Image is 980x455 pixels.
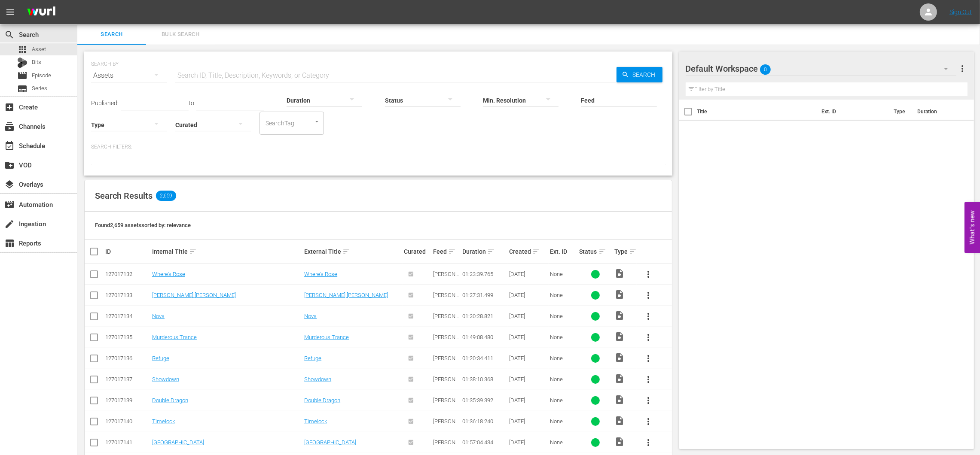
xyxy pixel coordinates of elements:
div: None [550,418,577,425]
a: [GEOGRAPHIC_DATA] [152,439,204,446]
span: more_vert [643,353,653,364]
th: Type [888,100,912,124]
div: 01:27:31.499 [462,292,507,298]
span: more_vert [643,416,653,427]
span: [PERSON_NAME] [433,397,459,410]
div: [DATE] [509,439,547,446]
div: [DATE] [509,313,547,319]
div: None [550,292,577,298]
a: Nova [152,313,165,319]
a: Refuge [152,355,169,361]
div: Internal Title [152,246,302,257]
span: Bulk Search [151,30,210,39]
span: Episode [32,71,51,80]
div: 01:38:10.368 [462,376,507,382]
button: more_vert [638,285,659,306]
span: sort [487,248,495,255]
div: 127017139 [105,397,150,403]
span: [PERSON_NAME] [433,292,459,305]
div: 127017140 [105,418,150,425]
span: Ingestion [4,219,15,229]
span: Create [4,102,15,112]
img: ans4CAIJ8jUAAAAAAAAAAAAAAAAAAAAAAAAgQb4GAAAAAAAAAAAAAAAAAAAAAAAAJMjXAAAAAAAAAAAAAAAAAAAAAAAAgAT5G... [21,2,62,22]
div: [DATE] [509,376,547,382]
a: Where's Rose [304,271,337,277]
span: 2,659 [156,191,176,201]
div: 01:20:28.821 [462,313,507,319]
span: sort [532,248,540,255]
span: Reports [4,238,15,249]
span: Automation [4,200,15,210]
div: 127017135 [105,334,150,340]
span: sort [598,248,606,255]
span: Video [614,352,625,363]
div: None [550,397,577,403]
span: more_vert [643,290,653,300]
span: [PERSON_NAME] [433,439,459,452]
span: [PERSON_NAME] [433,418,459,431]
p: Search Filters: [91,143,666,151]
a: Double Dragon [152,397,188,403]
div: [DATE] [509,355,547,361]
div: [DATE] [509,292,547,298]
div: 127017141 [105,439,150,446]
div: [DATE] [509,397,547,403]
span: Series [17,84,27,94]
span: Search [82,30,141,39]
span: sort [189,248,197,255]
div: None [550,439,577,446]
div: Feed [433,246,460,257]
div: Duration [462,246,507,257]
span: more_vert [643,332,653,343]
span: Video [614,268,625,279]
button: more_vert [638,327,659,348]
div: 01:36:18.240 [462,418,507,425]
div: 127017133 [105,292,150,298]
span: sort [342,248,350,255]
span: more_vert [643,374,653,385]
th: Ext. ID [816,100,889,124]
a: [PERSON_NAME] [PERSON_NAME] [152,292,236,298]
span: Published: [91,100,119,106]
button: Open Feedback Widget [965,202,980,253]
span: [PERSON_NAME] [433,334,459,347]
div: [DATE] [509,418,547,425]
span: Video [614,331,625,342]
span: Episode [17,70,27,81]
span: Video [614,289,625,300]
a: Showdown [304,376,331,382]
button: more_vert [638,390,659,411]
div: Curated [404,248,430,255]
a: Murderous Trance [304,334,349,340]
span: sort [448,248,456,255]
div: None [550,313,577,319]
a: Timelock [304,418,327,425]
a: Murderous Trance [152,334,197,340]
div: 127017136 [105,355,150,361]
button: more_vert [638,306,659,327]
span: [PERSON_NAME] [433,355,459,368]
span: Video [614,416,625,426]
div: Status [580,246,612,257]
span: Search [629,67,662,82]
div: None [550,376,577,382]
div: Bits [17,58,27,68]
div: 01:35:39.392 [462,397,507,403]
div: 127017137 [105,376,150,382]
span: Video [614,437,625,447]
div: 01:23:39.765 [462,271,507,277]
a: Sign Out [949,9,972,15]
span: menu [5,7,15,17]
button: Open [313,118,321,126]
div: 01:57:04.434 [462,439,507,446]
div: 01:49:08.480 [462,334,507,340]
div: 127017132 [105,271,150,277]
span: Bits [32,58,41,67]
span: to [189,100,194,106]
span: Video [614,373,625,384]
div: Created [509,246,547,257]
div: 01:20:34.411 [462,355,507,361]
span: sort [629,248,637,255]
span: more_vert [643,437,653,448]
button: Search [617,67,662,82]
